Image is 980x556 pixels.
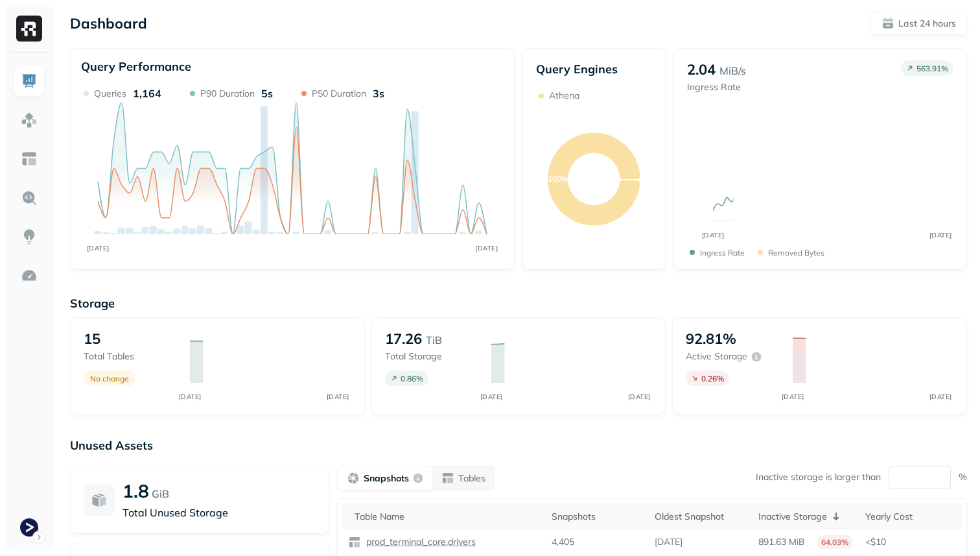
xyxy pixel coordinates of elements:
p: 891.63 MiB [758,536,805,548]
img: Asset Explorer [21,151,38,167]
p: Total tables [84,350,177,363]
div: Snapshots [552,511,642,523]
img: Insights [21,228,38,245]
tspan: [DATE] [929,231,951,239]
p: Storage [70,296,967,311]
img: Dashboard [21,73,38,90]
img: Terminal [20,518,38,537]
p: Inactive storage is larger than [756,471,881,483]
p: 5s [261,87,273,100]
p: Query Engines [536,62,652,77]
p: TiB [426,332,442,348]
p: prod_terminal_core.drivers [364,536,476,548]
div: Yearly Cost [865,511,956,523]
p: Removed bytes [768,248,824,258]
p: Athena [549,90,579,102]
tspan: [DATE] [781,393,804,401]
p: Snapshots [364,472,409,485]
a: prod_terminal_core.drivers [361,536,476,548]
tspan: [DATE] [87,244,110,252]
p: 92.81% [686,330,736,348]
img: table [348,536,361,549]
div: Table Name [355,511,539,523]
p: [DATE] [655,536,682,548]
p: 0.86 % [401,374,423,383]
p: 4,405 [552,536,574,548]
text: 100% [548,174,568,184]
tspan: [DATE] [480,393,503,401]
img: Optimization [21,267,38,284]
button: Last 24 hours [870,12,967,35]
p: Queries [94,88,126,100]
p: % [959,471,967,483]
p: Total Unused Storage [122,505,316,520]
p: 64.03% [817,535,852,549]
p: Inactive Storage [758,511,827,523]
tspan: [DATE] [327,393,349,401]
p: No change [90,374,129,383]
img: Ryft [16,16,42,42]
p: 1,164 [133,87,161,100]
tspan: [DATE] [628,393,651,401]
p: Active storage [686,350,747,363]
tspan: [DATE] [701,231,724,239]
p: Tables [458,472,485,485]
p: 1.8 [122,479,149,502]
img: Assets [21,112,38,128]
p: <$10 [865,536,956,548]
p: 563.91 % [916,64,948,73]
tspan: [DATE] [475,244,498,252]
tspan: [DATE] [179,393,202,401]
p: Dashboard [70,14,147,32]
p: Query Performance [81,59,191,74]
p: Ingress Rate [687,81,746,93]
p: 15 [84,330,100,348]
p: MiB/s [719,63,746,79]
p: Total storage [385,350,478,363]
p: P90 Duration [200,88,255,100]
p: 3s [373,87,384,100]
p: 0.26 % [701,374,724,383]
p: Ingress Rate [700,248,745,258]
tspan: [DATE] [929,393,951,401]
p: Unused Assets [70,438,967,453]
div: Oldest Snapshot [655,511,745,523]
p: 17.26 [385,330,422,348]
p: GiB [152,486,169,502]
p: P50 Duration [312,88,366,100]
p: Last 24 hours [898,18,956,30]
p: 2.04 [687,60,716,79]
img: Query Explorer [21,189,38,206]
